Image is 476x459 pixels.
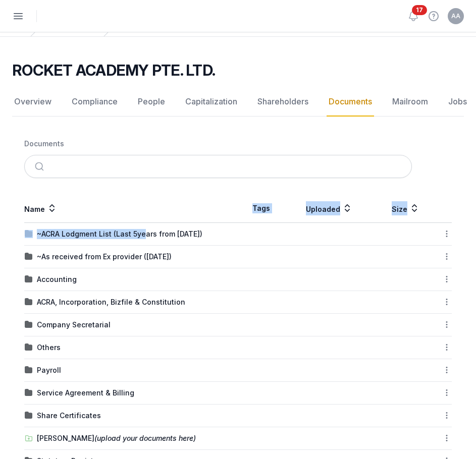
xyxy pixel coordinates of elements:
a: Overview [12,87,54,117]
div: Payroll [37,365,61,375]
a: Shareholders [255,87,310,117]
img: folder.svg [25,366,33,374]
button: Submit [29,155,52,178]
img: folder.svg [25,321,33,329]
img: folder.svg [25,343,33,352]
th: Name [24,194,238,223]
nav: Tabs [12,87,464,117]
div: ~ACRA Lodgment List (Last 5years from [DATE]) [37,229,202,239]
img: folder.svg [25,275,33,283]
div: Others [37,342,61,353]
img: folder-upload.svg [25,434,33,442]
a: Documents [327,87,374,117]
a: Compliance [70,87,120,117]
img: folder.svg [25,412,33,420]
span: 17 [412,5,427,15]
th: Uploaded [284,194,375,223]
span: (upload your documents here) [94,434,196,442]
iframe: Chat Widget [294,342,476,459]
th: Size [375,194,436,223]
div: Share Certificates [37,411,101,421]
a: Jobs [446,87,469,117]
nav: Breadcrumb [24,133,452,155]
button: AA [448,8,464,24]
a: Capitalization [183,87,239,117]
a: Mailroom [390,87,430,117]
img: folder.svg [25,298,33,306]
div: Documents [24,139,64,149]
a: People [136,87,167,117]
img: folder.svg [25,230,33,238]
div: Company Secretarial [37,320,111,330]
th: Tags [238,194,284,223]
span: AA [451,13,460,19]
h2: ROCKET ACADEMY PTE. LTD. [12,61,215,79]
div: Accounting [37,274,77,284]
img: folder.svg [25,253,33,261]
img: folder.svg [25,389,33,397]
div: ACRA, Incorporation, Bizfile & Constitution [37,297,185,307]
div: [PERSON_NAME] [37,433,196,443]
div: ~As received from Ex provider ([DATE]) [37,252,172,262]
div: Service Agreement & Billing [37,388,134,398]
